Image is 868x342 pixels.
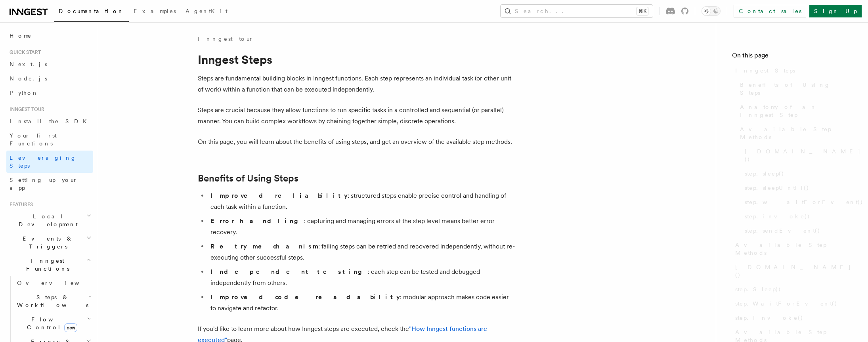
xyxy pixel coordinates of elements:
h1: Inngest Steps [198,52,515,67]
a: Python [6,86,93,100]
a: Benefits of Using Steps [737,78,852,100]
span: AgentKit [185,8,228,14]
span: Flow Control [14,315,87,331]
span: Anatomy of an Inngest Step [740,103,852,119]
a: [DOMAIN_NAME]() [732,260,852,282]
a: Documentation [54,2,129,22]
a: Examples [129,2,181,21]
span: Overview [17,280,99,286]
button: Inngest Functions [6,254,93,276]
li: : failing steps can be retried and recovered independently, without re-executing other successful... [208,241,515,263]
a: step.Invoke() [732,311,852,325]
span: Home [10,32,32,40]
a: Inngest Steps [732,63,852,78]
span: Inngest tour [6,106,44,113]
span: step.sleepUntil() [745,184,809,192]
span: step.sleep() [745,170,784,178]
span: Python [10,90,38,96]
a: step.WaitForEvent() [732,296,852,311]
span: Leveraging Steps [10,155,76,169]
p: Steps are crucial because they allow functions to run specific tasks in a controlled and sequenti... [198,105,515,127]
a: Anatomy of an Inngest Step [737,100,852,122]
a: Setting up your app [6,173,93,195]
a: Inngest tour [198,35,253,43]
a: Node.js [6,71,93,86]
span: Available Step Methods [740,125,852,141]
span: Inngest Steps [735,67,795,75]
a: Your first Functions [6,128,93,151]
span: [DOMAIN_NAME]() [745,147,861,163]
span: Setting up your app [10,177,78,191]
span: Quick start [6,49,41,55]
span: step.sendEvent() [745,227,820,235]
span: step.waitForEvent() [745,198,863,206]
button: Search...⌘K [501,5,653,17]
button: Flow Controlnew [14,312,93,334]
span: step.Sleep() [735,285,781,293]
button: Events & Triggers [6,231,93,254]
span: Documentation [59,8,124,14]
li: : modular approach makes code easier to navigate and refactor. [208,292,515,314]
a: Overview [14,276,93,290]
span: Inngest Functions [6,257,86,273]
button: Steps & Workflows [14,290,93,312]
span: step.invoke() [745,212,810,220]
strong: Improved reliability [210,192,348,199]
a: Benefits of Using Steps [198,173,298,184]
span: Steps & Workflows [14,293,88,309]
a: Next.js [6,57,93,71]
button: Toggle dark mode [702,6,721,16]
span: Examples [134,8,176,14]
strong: Error handling [210,217,304,225]
a: step.sendEvent() [742,224,852,238]
a: step.sleepUntil() [742,181,852,195]
kbd: ⌘K [637,7,648,15]
span: Events & Triggers [6,235,86,250]
a: Leveraging Steps [6,151,93,173]
a: Contact sales [734,5,806,17]
strong: Improved code readability [210,293,400,301]
a: Available Step Methods [737,122,852,144]
li: : structured steps enable precise control and handling of each task within a function. [208,190,515,212]
a: step.Sleep() [732,282,852,296]
strong: Independent testing [210,268,368,275]
span: Your first Functions [10,132,57,147]
span: [DOMAIN_NAME]() [735,263,852,279]
h4: On this page [732,51,852,63]
a: step.invoke() [742,209,852,224]
button: Local Development [6,209,93,231]
span: new [64,323,77,332]
a: Install the SDK [6,114,93,128]
span: Features [6,201,33,208]
a: step.waitForEvent() [742,195,852,209]
span: Node.js [10,75,47,82]
p: Steps are fundamental building blocks in Inngest functions. Each step represents an individual ta... [198,73,515,95]
span: Local Development [6,212,86,228]
span: Available Step Methods [735,241,852,257]
a: Sign Up [809,5,862,17]
strong: Retry mechanism [210,243,318,250]
span: step.Invoke() [735,314,803,322]
span: Next.js [10,61,47,67]
li: : capturing and managing errors at the step level means better error recovery. [208,216,515,238]
a: AgentKit [181,2,232,21]
span: Benefits of Using Steps [740,81,852,97]
span: step.WaitForEvent() [735,300,837,308]
a: step.sleep() [742,166,852,181]
a: Home [6,29,93,43]
a: [DOMAIN_NAME]() [742,144,852,166]
span: Install the SDK [10,118,92,124]
li: : each step can be tested and debugged independently from others. [208,266,515,289]
a: Available Step Methods [732,238,852,260]
p: On this page, you will learn about the benefits of using steps, and get an overview of the availa... [198,136,515,147]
